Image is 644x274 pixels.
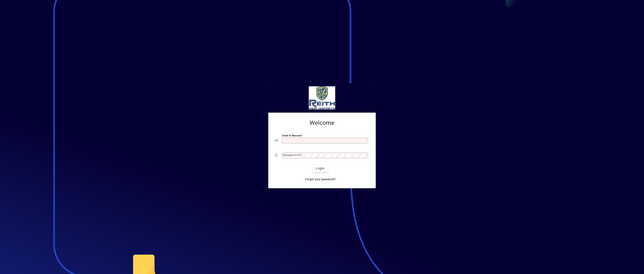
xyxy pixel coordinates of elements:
span: Forgot your password? [305,177,336,182]
h2: Welcome [275,119,369,126]
a: Forgot your password? [304,176,337,183]
mat-label: Password or Pin [283,154,301,157]
mat-label: Email or Barcode [282,134,301,137]
button: Login [313,165,328,172]
span: Login [316,166,325,171]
